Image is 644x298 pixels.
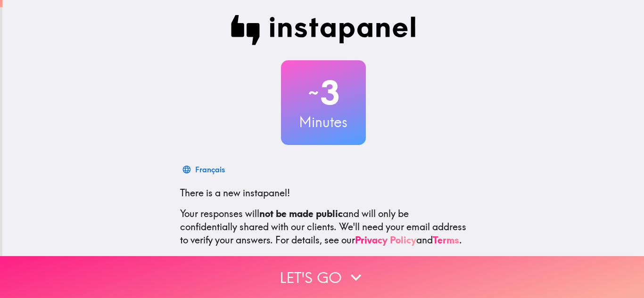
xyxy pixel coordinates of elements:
button: Français [180,160,229,179]
div: Français [195,163,225,176]
h3: Minutes [281,112,366,132]
a: Terms [433,234,459,246]
span: ~ [307,79,320,107]
p: Your responses will and will only be confidentially shared with our clients. We'll need your emai... [180,207,467,247]
a: Privacy Policy [355,234,416,246]
h2: 3 [281,73,366,112]
p: This invite is exclusively for you, please do not share it. Complete it soon because spots are li... [180,254,467,281]
img: Instapanel [231,15,416,45]
b: not be made public [259,208,343,219]
span: There is a new instapanel! [180,187,290,199]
